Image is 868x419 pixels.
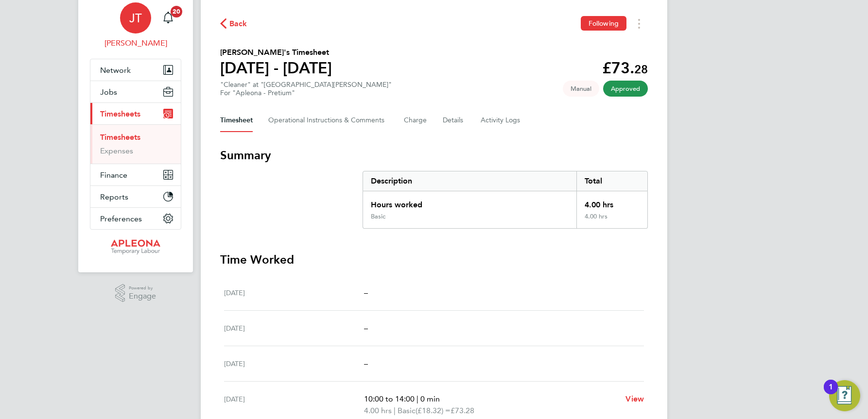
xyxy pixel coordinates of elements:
[111,239,160,255] img: apleona-logo-retina.png
[371,213,385,220] div: Basic
[576,191,647,213] div: 4.00 hrs
[220,252,648,268] h3: Time Worked
[224,393,364,417] div: [DATE]
[100,192,128,201] span: Reports
[602,59,648,77] app-decimal: £73.
[90,208,181,229] button: Preferences
[420,394,440,403] span: 0 min
[443,109,465,132] button: Details
[100,146,133,155] a: Expenses
[581,16,626,31] button: Following
[100,87,117,97] span: Jobs
[100,66,131,75] span: Network
[603,81,648,97] span: This timesheet has been approved.
[630,16,648,31] button: Timesheets Menu
[268,109,388,132] button: Operational Instructions & Comments
[220,47,332,58] h2: [PERSON_NAME]'s Timesheet
[90,239,181,255] a: Go to home page
[417,394,418,403] span: |
[100,109,140,118] span: Timesheets
[416,406,451,415] span: (£18.32) =
[129,292,156,301] span: Engage
[220,17,247,30] button: Back
[451,406,474,415] span: £73.28
[363,171,648,229] div: Summary
[634,62,648,76] span: 28
[625,393,644,405] a: View
[90,103,181,124] button: Timesheets
[404,109,427,132] button: Charge
[364,288,368,297] span: –
[90,186,181,207] button: Reports
[364,359,368,368] span: –
[100,214,142,223] span: Preferences
[364,406,392,415] span: 4.00 hrs
[481,109,521,132] button: Activity Logs
[576,213,647,228] div: 4.00 hrs
[563,81,599,97] span: This timesheet was manually created.
[90,164,181,185] button: Finance
[129,284,156,292] span: Powered by
[829,387,833,400] div: 1
[224,358,364,369] div: [DATE]
[625,394,644,403] span: View
[171,6,182,17] span: 20
[363,191,576,213] div: Hours worked
[576,171,647,191] div: Total
[229,18,247,30] span: Back
[394,406,396,415] span: |
[398,405,416,417] span: Basic
[90,37,181,49] span: Julie Tante
[90,59,181,81] button: Network
[90,81,181,102] button: Jobs
[220,58,332,78] h1: [DATE] - [DATE]
[115,284,156,302] a: Powered byEngage
[220,109,253,132] button: Timesheet
[364,323,368,333] span: –
[224,287,364,299] div: [DATE]
[589,19,619,28] span: Following
[364,394,415,403] span: 10:00 to 14:00
[100,133,140,142] a: Timesheets
[129,12,142,24] span: JT
[363,171,576,191] div: Description
[90,2,181,49] a: JT[PERSON_NAME]
[220,89,392,97] div: For "Apleona - Pretium"
[220,148,648,163] h3: Summary
[220,81,392,97] div: "Cleaner" at "[GEOGRAPHIC_DATA][PERSON_NAME]"
[158,2,178,34] a: 20
[90,124,181,164] div: Timesheets
[829,380,860,411] button: Open Resource Center, 1 new notification
[224,322,364,334] div: [DATE]
[100,170,127,180] span: Finance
